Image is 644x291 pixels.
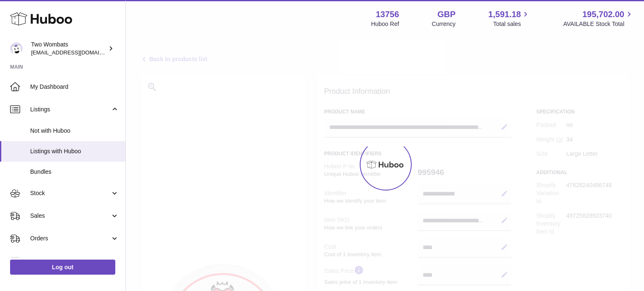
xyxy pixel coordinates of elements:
[563,9,634,28] a: 195,702.00 AVAILABLE Stock Total
[582,9,624,20] span: 195,702.00
[376,9,399,20] strong: 13756
[563,20,634,28] span: AVAILABLE Stock Total
[30,257,119,265] span: Usage
[30,106,110,113] span: Listings
[30,168,119,176] span: Bundles
[30,83,119,91] span: My Dashboard
[371,20,399,28] div: Huboo Ref
[30,234,110,242] span: Orders
[10,42,23,55] img: internalAdmin-13756@internal.huboo.com
[488,9,531,28] a: 1,591.18 Total sales
[10,260,115,275] a: Log out
[31,41,106,57] div: Two Wombats
[493,20,530,28] span: Total sales
[432,20,456,28] div: Currency
[30,147,119,155] span: Listings with Huboo
[30,212,110,220] span: Sales
[30,189,110,197] span: Stock
[30,127,119,135] span: Not with Huboo
[31,49,123,56] span: [EMAIL_ADDRESS][DOMAIN_NAME]
[437,9,455,20] strong: GBP
[488,9,521,20] span: 1,591.18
